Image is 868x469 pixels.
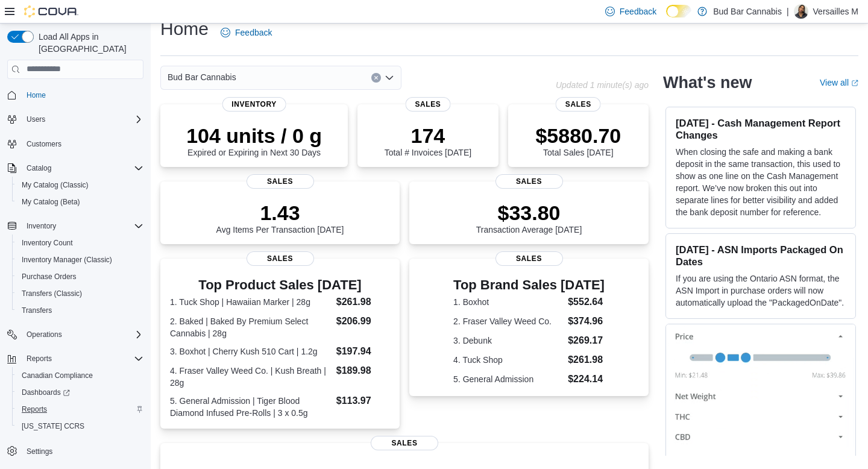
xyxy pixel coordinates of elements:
[27,447,52,456] span: Settings
[22,136,143,151] span: Customers
[17,385,143,400] span: Dashboards
[27,90,46,100] span: Home
[12,302,148,319] button: Transfers
[2,350,148,367] button: Reports
[216,201,344,225] p: 1.43
[2,111,148,128] button: Users
[676,146,846,218] p: When closing the safe and making a bank deposit in the same transaction, this used to show as one...
[2,135,148,153] button: Customers
[22,112,50,127] button: Users
[17,402,52,417] a: Reports
[22,87,143,102] span: Home
[12,268,148,285] button: Purchase Orders
[794,4,808,19] div: Versailles M
[27,330,62,339] span: Operations
[22,180,89,190] span: My Catalog (Classic)
[676,117,846,141] h3: [DATE] - Cash Management Report Changes
[535,124,621,157] div: Total Sales [DATE]
[27,221,56,231] span: Inventory
[17,253,143,267] span: Inventory Manager (Classic)
[663,73,752,92] h2: What's new
[216,20,277,45] a: Feedback
[22,289,82,298] span: Transfers (Classic)
[22,112,143,127] span: Users
[12,418,148,435] button: [US_STATE] CCRS
[17,303,57,318] a: Transfers
[453,278,605,292] h3: Top Brand Sales [DATE]
[336,364,390,378] dd: $189.98
[2,160,148,177] button: Catalog
[22,404,47,414] span: Reports
[405,97,450,112] span: Sales
[371,73,381,83] button: Clear input
[476,201,582,234] div: Transaction Average [DATE]
[12,234,148,251] button: Inventory Count
[17,236,78,250] a: Inventory Count
[17,303,143,318] span: Transfers
[676,244,846,268] h3: [DATE] - ASN Imports Packaged On Dates
[22,161,56,175] button: Catalog
[27,115,45,124] span: Users
[22,219,61,233] button: Inventory
[495,174,563,189] span: Sales
[186,124,322,148] p: 104 units / 0 g
[160,17,209,41] h1: Home
[22,255,112,265] span: Inventory Manager (Classic)
[17,253,117,267] a: Inventory Manager (Classic)
[495,251,563,266] span: Sales
[385,73,394,83] button: Open list of options
[24,5,78,17] img: Cova
[620,5,656,17] span: Feedback
[22,161,143,175] span: Catalog
[235,27,272,39] span: Feedback
[17,368,143,383] span: Canadian Compliance
[22,351,143,366] span: Reports
[556,97,601,112] span: Sales
[222,97,286,112] span: Inventory
[22,327,67,342] button: Operations
[453,296,563,308] dt: 1. Boxhot
[676,272,846,309] p: If you are using the Ontario ASN format, the ASN Import in purchase orders will now automatically...
[22,421,84,431] span: [US_STATE] CCRS
[168,70,236,84] span: Bud Bar Cannabis
[17,236,143,250] span: Inventory Count
[12,384,148,401] a: Dashboards
[22,371,93,380] span: Canadian Compliance
[22,351,57,366] button: Reports
[22,327,143,342] span: Operations
[2,218,148,234] button: Inventory
[17,286,143,301] span: Transfers (Classic)
[813,4,858,19] p: Versailles M
[17,385,75,400] a: Dashboards
[22,444,57,459] a: Settings
[17,178,143,192] span: My Catalog (Classic)
[568,372,605,386] dd: $224.14
[22,197,80,207] span: My Catalog (Beta)
[820,78,858,87] a: View allExternal link
[247,174,314,189] span: Sales
[371,436,438,450] span: Sales
[666,5,691,17] input: Dark Mode
[556,80,649,90] p: Updated 1 minute(s) ago
[170,315,332,339] dt: 2. Baked | Baked By Premium Select Cannabis | 28g
[34,31,143,55] span: Load All Apps in [GEOGRAPHIC_DATA]
[453,335,563,347] dt: 3. Debunk
[22,219,143,233] span: Inventory
[535,124,621,148] p: $5880.70
[2,326,148,343] button: Operations
[170,395,332,419] dt: 5. General Admission | Tiger Blood Diamond Infused Pre-Rolls | 3 x 0.5g
[2,442,148,459] button: Settings
[22,88,51,102] a: Home
[22,272,77,282] span: Purchase Orders
[851,80,858,87] svg: External link
[170,345,332,357] dt: 3. Boxhot | Cherry Kush 510 Cart | 1.2g
[385,124,471,157] div: Total # Invoices [DATE]
[12,401,148,418] button: Reports
[568,353,605,367] dd: $261.98
[787,4,789,19] p: |
[22,388,70,397] span: Dashboards
[2,86,148,104] button: Home
[17,195,143,209] span: My Catalog (Beta)
[247,251,314,266] span: Sales
[17,178,93,192] a: My Catalog (Classic)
